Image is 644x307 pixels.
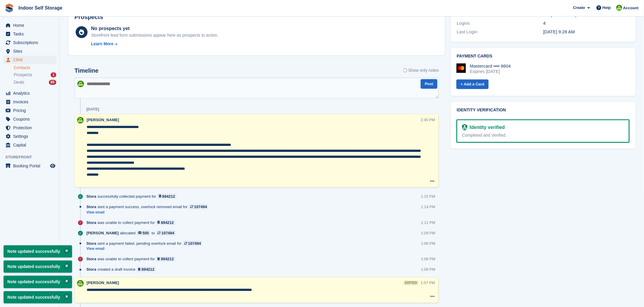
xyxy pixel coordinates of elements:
[421,117,435,123] div: 2:45 PM
[457,29,543,35] div: Last Login
[5,154,59,160] span: Storefront
[421,267,435,272] div: 1:08 PM
[616,5,622,11] img: Helen Wilson
[551,12,577,17] span: ( )
[421,280,435,286] div: 1:07 PM
[49,162,56,169] a: Preview store
[456,80,489,89] a: + Add a Card
[3,132,56,141] a: menu
[194,204,207,210] div: 107494
[421,204,435,210] div: 1:14 PM
[91,41,219,47] a: Learn More
[156,256,175,262] a: 894212
[156,230,176,236] a: 107494
[421,230,435,236] div: 1:09 PM
[13,115,49,123] span: Coupons
[13,162,49,170] span: Booking Portal
[86,194,96,199] span: Stora
[161,230,174,236] div: 107494
[403,67,407,74] input: Show only notes
[543,20,630,27] div: 4
[161,256,174,262] div: 894212
[3,141,56,149] a: menu
[86,220,96,225] span: Stora
[3,162,56,170] a: menu
[87,118,119,122] span: [PERSON_NAME]
[86,107,99,112] div: [DATE]
[3,98,56,106] a: menu
[156,220,175,225] a: 894212
[137,267,156,272] a: 894212
[13,106,49,115] span: Pricing
[13,132,49,141] span: Settings
[421,256,435,262] div: 1:08 PM
[13,89,49,97] span: Analytics
[86,210,211,215] a: View email
[14,72,32,78] span: Prospects
[14,80,24,85] span: Deals
[86,204,211,210] div: sent a payment success, overlock removed email for
[403,67,439,74] label: Show only notes
[143,230,149,236] div: 505
[14,72,56,78] a: Prospects 1
[603,5,611,11] span: Help
[91,32,219,38] div: Storefront lead form submissions appear here as prospects to action.
[13,21,49,29] span: Home
[86,247,205,252] a: View email
[421,220,435,225] div: 1:11 PM
[188,241,201,246] div: 107494
[86,267,159,272] div: created a draft invoice
[189,204,208,210] a: 107494
[87,281,119,285] span: [PERSON_NAME]
[86,241,205,246] div: sent a payment failed, pending overlock email for
[5,4,14,13] img: stora-icon-8386f47178a22dfd0bd8f6a31ec36ba5ce8667c1dd55bd0f319d3a0aa187defe.svg
[3,124,56,132] a: menu
[86,267,96,272] span: Stora
[86,220,178,225] div: was unable to collect payment for
[470,63,511,69] div: Mastercard •••• 8604
[467,124,505,131] div: Identity verified
[3,47,56,55] a: menu
[77,81,84,87] img: Helen Wilson
[13,56,49,64] span: CRM
[86,256,178,262] div: was unable to collect payment for
[183,241,202,246] a: 107494
[4,261,72,273] p: Note updated successfully
[421,241,435,246] div: 1:08 PM
[161,220,174,225] div: 894212
[552,12,575,17] a: Send Reset
[13,47,49,55] span: Sites
[3,56,56,64] a: menu
[3,106,56,115] a: menu
[462,132,624,138] div: Completed and Verified.
[141,267,154,272] div: 894212
[13,30,49,38] span: Tasks
[158,194,177,199] a: 894212
[543,29,575,34] time: 2025-09-18 08:28:21 UTC
[13,124,49,132] span: Protection
[162,194,175,199] div: 894212
[14,79,56,85] a: Deals 85
[91,41,113,47] div: Learn More
[4,245,72,258] p: Note updated successfully
[77,117,84,124] img: Helen Wilson
[86,230,179,236] div: allocated to
[3,21,56,29] a: menu
[13,98,49,106] span: Invoices
[623,5,639,11] span: Account
[457,20,543,27] div: Logins
[4,276,72,288] p: Note updated successfully
[74,14,103,21] h2: Prospects
[49,80,56,85] div: 85
[573,5,585,11] span: Create
[86,194,180,199] div: successfully collected payment for
[457,54,630,59] h2: Payment cards
[13,38,49,47] span: Subscriptions
[13,141,49,149] span: Capital
[404,281,418,285] div: edited
[421,194,435,199] div: 1:15 PM
[3,30,56,38] a: menu
[74,67,99,74] h2: Timeline
[4,291,72,303] p: Note updated successfully
[470,69,511,74] div: Expires [DATE]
